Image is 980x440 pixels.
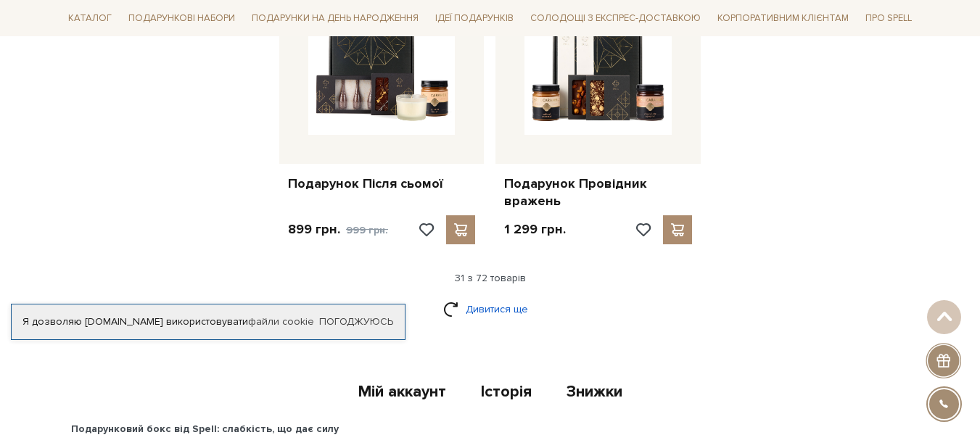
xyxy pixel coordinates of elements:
[524,6,707,30] a: Солодощі з експрес-доставкою
[567,382,622,406] a: Знижки
[71,423,339,435] b: Подарунковий бокс від Spell: слабкість, що дає силу
[288,175,476,192] a: Подарунок Після сьомої
[246,7,424,30] a: Подарунки на День народження
[288,221,388,238] p: 899 грн.
[504,221,566,238] p: 1 299 грн.
[358,382,446,406] a: Мій аккаунт
[346,224,388,236] span: 999 грн.
[504,175,692,209] a: Подарунок Провідник вражень
[57,272,924,285] div: 31 з 72 товарів
[12,315,405,328] div: Я дозволяю [DOMAIN_NAME] використовувати
[429,7,519,30] a: Ідеї подарунків
[860,7,918,30] a: Про Spell
[712,7,855,30] a: Корпоративним клієнтам
[319,315,393,328] a: Погоджуюсь
[123,7,241,30] a: Подарункові набори
[443,296,538,322] a: Дивитися ще
[62,7,118,30] a: Каталог
[248,315,314,328] a: файли cookie
[481,382,532,406] a: Історія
